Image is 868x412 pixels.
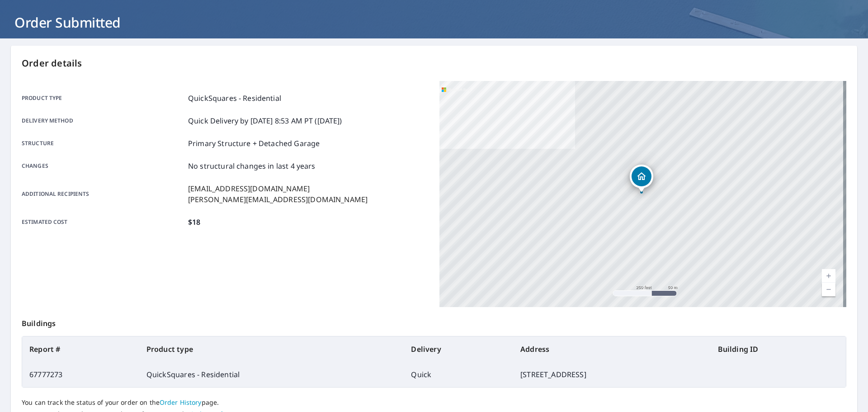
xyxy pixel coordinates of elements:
p: [EMAIL_ADDRESS][DOMAIN_NAME] [188,183,368,194]
td: QuickSquares - Residential [139,362,404,387]
th: Report # [22,336,139,362]
td: [STREET_ADDRESS] [513,362,711,387]
p: Estimated cost [22,217,184,227]
p: Buildings [22,307,846,336]
h1: Order Submitted [11,13,857,32]
th: Address [513,336,711,362]
td: Quick [404,362,513,387]
p: Quick Delivery by [DATE] 8:53 AM PT ([DATE]) [188,115,342,126]
p: Primary Structure + Detached Garage [188,138,320,149]
th: Building ID [711,336,846,362]
p: Changes [22,161,184,171]
div: Dropped pin, building 1, Residential property, 74 Mystic Ct Cliffwood, NJ 07721 [630,165,653,193]
p: $18 [188,217,200,227]
td: 67777273 [22,362,139,387]
p: Order details [22,57,846,70]
th: Delivery [404,336,513,362]
p: Structure [22,138,184,149]
a: Order History [160,398,202,407]
a: Current Level 17, Zoom In [822,269,835,283]
p: QuickSquares - Residential [188,93,281,104]
p: [PERSON_NAME][EMAIL_ADDRESS][DOMAIN_NAME] [188,194,368,205]
p: Delivery method [22,115,184,126]
a: Current Level 17, Zoom Out [822,283,835,296]
p: Product type [22,93,184,104]
p: No structural changes in last 4 years [188,161,316,171]
p: You can track the status of your order on the page. [22,398,846,407]
th: Product type [139,336,404,362]
p: Additional recipients [22,183,184,205]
